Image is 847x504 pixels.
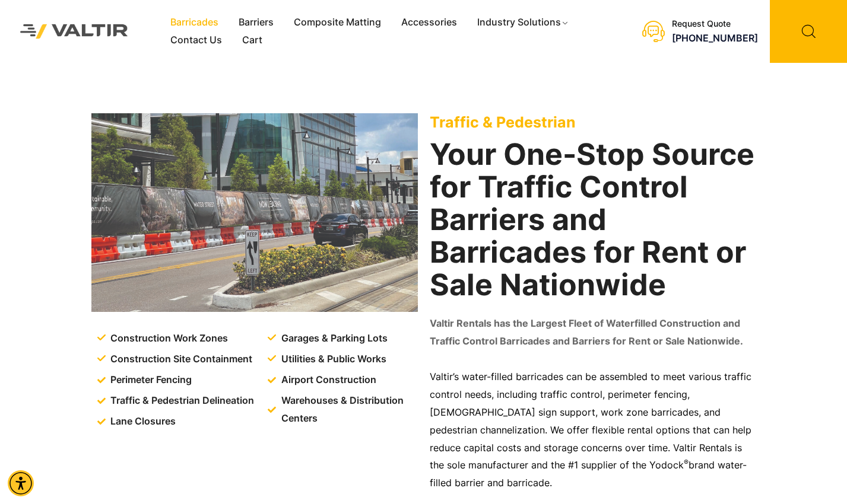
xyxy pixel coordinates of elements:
[391,14,467,31] a: Accessories
[284,14,391,31] a: Composite Matting
[278,330,388,347] span: Garages & Parking Lots
[684,458,689,467] sup: ®
[107,392,254,410] span: Traffic & Pedestrian Delineation
[278,371,376,389] span: Airport Construction
[430,368,756,492] p: Valtir’s water-filled barricades can be assembled to meet various traffic control needs, includin...
[430,113,756,131] p: Traffic & Pedestrian
[160,14,229,31] a: Barricades
[107,330,228,347] span: Construction Work Zones
[467,14,579,31] a: Industry Solutions
[672,32,758,44] a: call (888) 496-3625
[430,138,756,301] h2: Your One-Stop Source for Traffic Control Barriers and Barricades for Rent or Sale Nationwide
[9,13,139,50] img: Valtir Rentals
[107,371,192,389] span: Perimeter Fencing
[672,19,758,29] div: Request Quote
[160,31,232,49] a: Contact Us
[278,350,386,368] span: Utilities & Public Works
[278,392,420,428] span: Warehouses & Distribution Centers
[8,470,34,496] div: Accessibility Menu
[91,113,418,312] img: Traffic & Pedestrian
[232,31,272,49] a: Cart
[107,413,176,430] span: Lane Closures
[229,14,284,31] a: Barriers
[430,315,756,350] p: Valtir Rentals has the Largest Fleet of Waterfilled Construction and Traffic Control Barricades a...
[107,350,252,368] span: Construction Site Containment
